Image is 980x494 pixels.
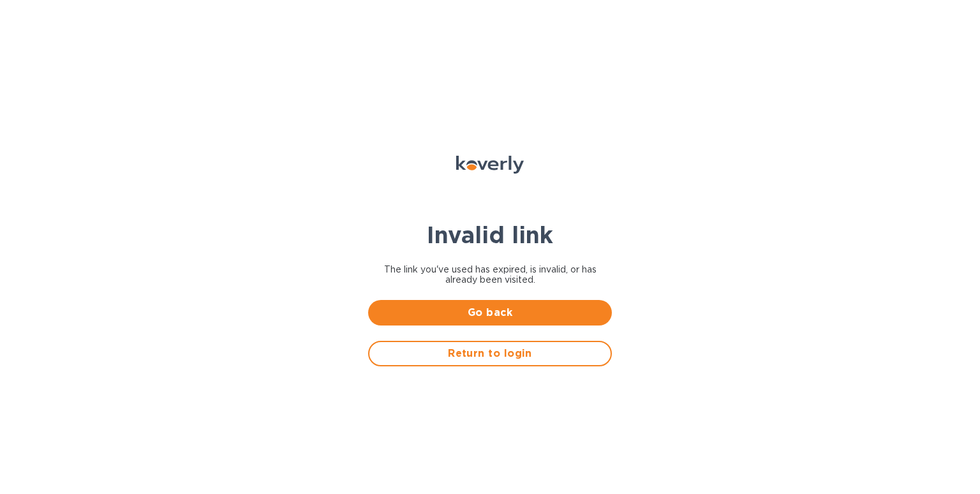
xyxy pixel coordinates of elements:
span: The link you've used has expired, is invalid, or has already been visited. [368,264,612,285]
button: Go back [368,300,612,326]
span: Go back [378,305,602,320]
span: Return to login [380,346,600,361]
img: Koverly [456,156,524,174]
button: Return to login [368,341,612,366]
b: Invalid link [427,221,553,249]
